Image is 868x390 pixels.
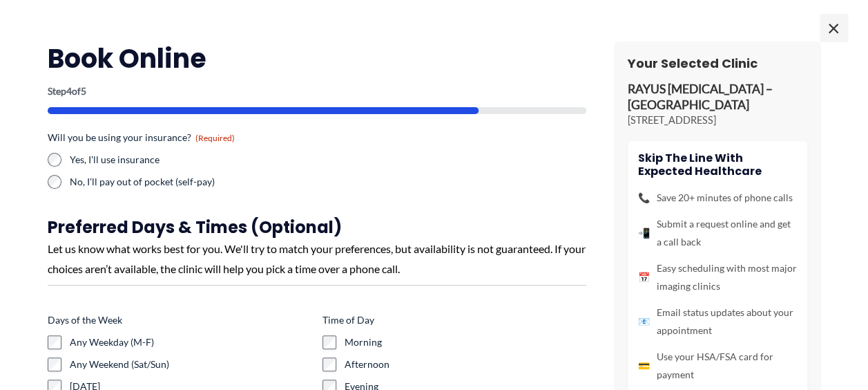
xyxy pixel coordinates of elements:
[638,189,650,207] span: 📞
[66,85,72,97] span: 4
[638,189,797,207] li: Save 20+ minutes of phone calls
[628,55,807,71] h3: Your Selected Clinic
[322,313,374,327] legend: Time of Day
[48,313,122,327] legend: Days of the Week
[195,133,235,143] span: (Required)
[48,239,586,279] div: Let us know what works best for you. We'll try to match your preferences, but availability is not...
[345,357,586,371] label: Afternoon
[81,85,86,97] span: 5
[628,82,807,113] p: RAYUS [MEDICAL_DATA] – [GEOGRAPHIC_DATA]
[638,151,797,178] h4: Skip the line with Expected Healthcare
[820,14,847,41] span: ×
[638,215,797,251] li: Submit a request online and get a call back
[345,335,586,349] label: Morning
[628,113,807,127] p: [STREET_ADDRESS]
[638,313,650,331] span: 📧
[638,348,797,384] li: Use your HSA/FSA card for payment
[638,304,797,340] li: Email status updates about your appointment
[48,131,235,145] legend: Will you be using your insurance?
[638,268,650,286] span: 📅
[638,259,797,295] li: Easy scheduling with most major imaging clinics
[638,224,650,242] span: 📲
[70,357,311,371] label: Any Weekend (Sat/Sun)
[48,86,586,96] p: Step of
[48,41,586,75] h2: Book Online
[638,357,650,375] span: 💳
[70,335,311,349] label: Any Weekday (M-F)
[70,153,311,167] label: Yes, I'll use insurance
[48,216,586,238] h3: Preferred Days & Times (Optional)
[70,175,311,189] label: No, I'll pay out of pocket (self-pay)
